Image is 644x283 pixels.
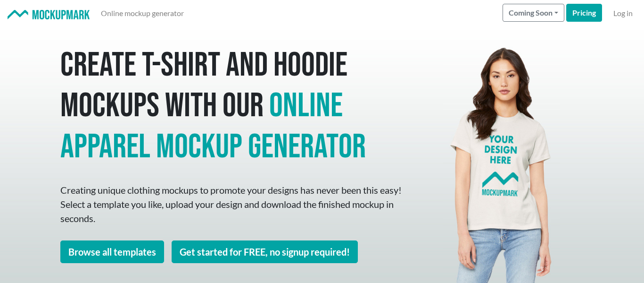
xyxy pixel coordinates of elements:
a: Browse all templates [60,240,164,263]
a: Pricing [566,4,602,22]
a: Online mockup generator [97,4,188,23]
img: Mockup Mark [8,10,90,20]
a: Log in [610,4,636,23]
button: Coming Soon [503,4,564,22]
a: Get started for FREE, no signup required! [172,240,358,263]
h1: Create T-shirt and hoodie mockups with our [60,45,405,168]
p: Creating unique clothing mockups to promote your designs has never been this easy! Select a templ... [60,183,405,225]
span: online apparel mockup generator [60,86,366,167]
